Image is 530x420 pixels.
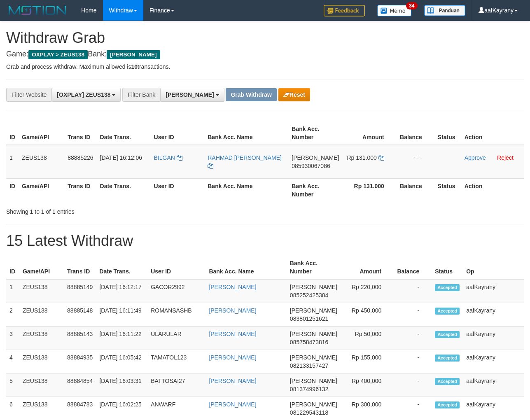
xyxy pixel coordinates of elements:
span: Accepted [435,308,460,315]
td: 88885149 [64,279,96,303]
td: ZEUS138 [19,350,64,373]
a: Approve [465,154,486,161]
th: Amount [341,256,394,279]
td: 1 [6,279,19,303]
td: Rp 220,000 [341,279,394,303]
td: ZEUS138 [19,373,64,397]
th: Game/API [19,121,64,145]
span: Accepted [435,284,460,291]
h4: Game: Bank: [6,50,524,58]
th: Action [461,121,524,145]
th: User ID [151,121,205,145]
td: [DATE] 16:12:17 [96,279,147,303]
span: [PERSON_NAME] [290,354,337,361]
td: [DATE] 16:11:49 [96,303,147,327]
th: Action [461,178,524,202]
th: Trans ID [64,178,96,202]
button: [PERSON_NAME] [160,88,224,102]
th: Balance [397,121,434,145]
span: Accepted [435,378,460,385]
a: RAHMAD [PERSON_NAME] [208,154,282,169]
th: Status [434,178,461,202]
td: ZEUS138 [19,279,64,303]
th: User ID [147,256,205,279]
td: [DATE] 16:03:31 [96,373,147,397]
span: [PERSON_NAME] [107,50,160,59]
td: BATTOSAI27 [147,373,205,397]
span: Copy 083801251621 to clipboard [290,315,328,322]
td: 88884854 [64,373,96,397]
th: Game/API [19,256,64,279]
th: Bank Acc. Number [287,256,341,279]
td: ZEUS138 [19,145,64,179]
a: [PERSON_NAME] [209,378,256,384]
td: aafKayrany [463,350,524,373]
span: Copy 085758473816 to clipboard [290,339,328,345]
img: Feedback.jpg [324,5,365,16]
th: Date Trans. [97,121,151,145]
span: 34 [406,2,417,9]
button: [OXPLAY] ZEUS138 [51,88,121,102]
span: Accepted [435,355,460,362]
th: Bank Acc. Number [288,178,342,202]
span: [DATE] 16:12:06 [100,154,142,161]
strong: 10 [131,63,138,70]
h1: Withdraw Grab [6,30,524,46]
h1: 15 Latest Withdraw [6,233,524,249]
th: ID [6,121,19,145]
th: Date Trans. [97,178,151,202]
td: 1 [6,145,19,179]
th: Bank Acc. Name [204,178,288,202]
td: ULARULAR [147,327,205,350]
span: [PERSON_NAME] [290,284,337,290]
td: aafKayrany [463,279,524,303]
td: 2 [6,303,19,327]
span: BILGAN [154,154,175,161]
th: Bank Acc. Number [288,121,342,145]
td: - [394,327,432,350]
div: Showing 1 to 1 of 1 entries [6,204,215,216]
span: 88885226 [68,154,93,161]
td: Rp 155,000 [341,350,394,373]
span: [PERSON_NAME] [290,401,337,408]
th: User ID [151,178,205,202]
a: [PERSON_NAME] [209,354,256,361]
span: Accepted [435,331,460,338]
td: - [394,350,432,373]
a: [PERSON_NAME] [209,331,256,337]
div: Filter Bank [122,88,160,102]
td: 88885148 [64,303,96,327]
th: Bank Acc. Name [205,256,286,279]
p: Grab and process withdraw. Maximum allowed is transactions. [6,63,524,71]
a: [PERSON_NAME] [209,307,256,314]
td: aafKayrany [463,303,524,327]
td: - [394,279,432,303]
span: [PERSON_NAME] [290,378,337,384]
td: GACOR2992 [147,279,205,303]
td: aafKayrany [463,327,524,350]
span: Copy 085252425304 to clipboard [290,292,328,299]
td: Rp 400,000 [341,373,394,397]
span: [PERSON_NAME] [292,154,339,161]
span: Copy 081374996132 to clipboard [290,386,328,392]
td: aafKayrany [463,373,524,397]
td: Rp 450,000 [341,303,394,327]
th: ID [6,178,19,202]
td: 88885143 [64,327,96,350]
td: Rp 50,000 [341,327,394,350]
th: Trans ID [64,256,96,279]
th: Op [463,256,524,279]
th: Balance [397,178,434,202]
th: Trans ID [64,121,96,145]
img: MOTION_logo.png [6,4,69,16]
button: Grab Withdraw [226,88,276,101]
a: BILGAN [154,154,182,161]
td: [DATE] 16:11:22 [96,327,147,350]
th: Rp 131.000 [342,178,396,202]
span: Accepted [435,401,460,408]
th: Game/API [19,178,64,202]
span: [PERSON_NAME] [166,91,214,98]
img: panduan.png [424,5,465,16]
th: Bank Acc. Name [204,121,288,145]
span: Copy 081229543118 to clipboard [290,409,328,416]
